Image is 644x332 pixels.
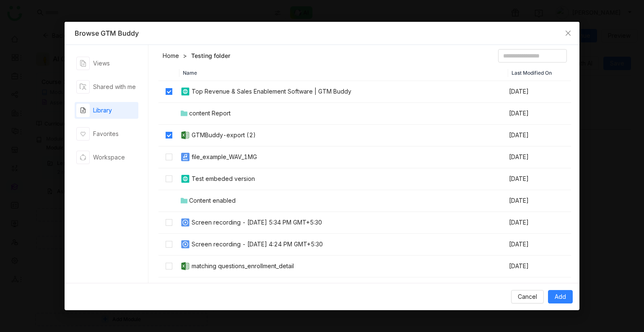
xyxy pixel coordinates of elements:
[180,217,190,227] img: mp4.svg
[508,168,571,190] td: [DATE]
[163,52,179,60] a: Home
[93,82,136,91] div: Shared with me
[189,196,236,205] div: Content enabled
[508,234,571,256] td: [DATE]
[189,109,231,118] div: content Report
[508,146,571,168] td: [DATE]
[508,277,571,299] td: [DATE]
[180,239,190,249] img: mp4.svg
[180,174,190,184] img: article.svg
[192,240,323,249] div: Screen recording - [DATE] 4:24 PM GMT+5:30
[192,87,351,96] div: Top Revenue & Sales Enablement Software | GTM Buddy
[508,190,571,212] td: [DATE]
[508,125,571,146] td: [DATE]
[511,290,544,303] button: Cancel
[192,131,256,140] div: GTMBuddy-export (2)
[180,86,190,97] img: article.svg
[75,29,570,38] div: Browse GTM Buddy
[93,59,110,68] div: Views
[518,292,537,301] span: Cancel
[93,153,125,162] div: Workspace
[180,130,190,140] img: xlsx.svg
[192,152,257,162] div: file_example_WAV_1MG
[557,22,579,44] button: Close
[508,81,571,103] td: [DATE]
[555,292,566,301] span: Add
[508,212,571,234] td: [DATE]
[93,106,112,115] div: Library
[192,261,294,271] div: matching questions_enrollment_detail
[180,152,190,162] img: wav.svg
[179,66,509,81] th: Name
[508,66,571,81] th: Last Modified On
[548,290,573,303] button: Add
[508,256,571,277] td: [DATE]
[180,283,190,293] img: pptx.svg
[192,174,255,183] div: Test embeded version
[191,52,230,60] a: Testing folder
[508,103,571,125] td: [DATE]
[192,218,322,227] div: Screen recording - [DATE] 5:34 PM GMT+5:30
[180,261,190,271] img: xlsx.svg
[93,129,119,139] div: Favorites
